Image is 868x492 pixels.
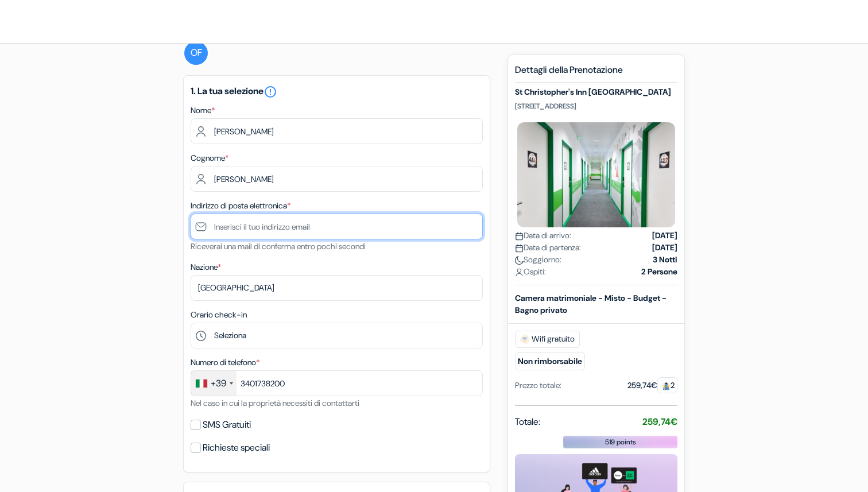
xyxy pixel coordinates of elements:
input: Inserisci il cognome [191,166,483,192]
input: 312 345 6789 [191,370,483,396]
label: Cognome [191,152,228,164]
h5: 1. La tua selezione [191,85,483,99]
span: 519 points [605,437,636,447]
label: Orario check-in [191,309,247,321]
span: Data di partenza: [515,242,581,254]
span: Data di arrivo: [515,230,571,242]
span: Ospiti: [515,266,546,278]
h5: Dettagli della Prenotazione [515,64,677,83]
small: Non rimborsabile [515,352,585,370]
strong: 259,74€ [642,416,677,428]
i: error_outline [263,85,277,99]
div: 259,74€ [627,379,677,392]
label: Nazione [191,261,221,273]
span: Soggiorno: [515,254,561,266]
strong: 2 Persone [641,266,677,278]
strong: [DATE] [652,242,677,254]
h5: St Christopher's Inn [GEOGRAPHIC_DATA] [515,87,677,97]
img: moon.svg [515,256,524,265]
input: Inserisci il tuo indirizzo email [191,214,483,239]
small: Nel caso in cui la proprietà necessiti di contattarti [191,398,359,408]
span: 2 [657,377,677,393]
label: Numero di telefono [191,357,259,369]
p: [STREET_ADDRESS] [515,102,677,111]
span: Wifi gratuito [515,331,580,348]
img: OstelliDellaGioventu.com [14,11,157,32]
label: SMS Gratuiti [203,417,251,433]
span: Totale: [515,415,540,429]
img: user_icon.svg [515,268,524,277]
b: Camera matrimoniale - Misto - Budget - Bagno privato [515,293,666,315]
label: Indirizzo di posta elettronica [191,200,290,212]
small: Riceverai una mail di conferma entro pochi secondi [191,241,366,251]
strong: [DATE] [652,230,677,242]
input: Inserisci il nome [191,118,483,144]
strong: 3 Notti [653,254,677,266]
div: OF [183,40,209,66]
img: calendar.svg [515,244,524,253]
label: Richieste speciali [203,440,270,456]
label: Nome [191,104,215,117]
img: calendar.svg [515,232,524,241]
img: guest.svg [662,382,671,390]
div: Prezzo totale: [515,379,561,392]
a: error_outline [263,85,277,97]
img: free_wifi.svg [520,335,529,344]
div: Italy (Italia): +39 [191,371,237,396]
div: +39 [211,377,226,390]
